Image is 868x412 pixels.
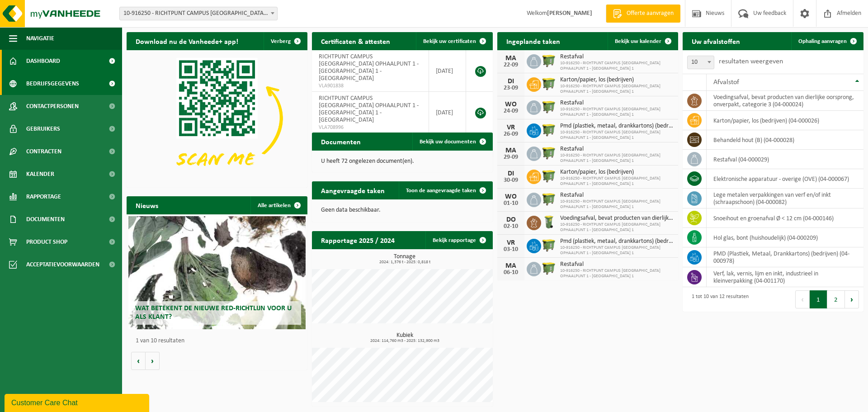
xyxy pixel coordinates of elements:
[560,84,674,95] span: 10-916250 - RICHTPUNT CAMPUS [GEOGRAPHIC_DATA] OPHAALPUNT 1 - [GEOGRAPHIC_DATA] 1
[502,223,520,230] div: 02-10
[26,231,67,253] span: Product Shop
[26,163,54,185] span: Kalender
[316,254,493,265] h3: Tonnage
[321,207,484,213] p: Geen data beschikbaar.
[264,32,307,50] button: Verberg
[312,231,404,249] h2: Rapportage 2025 / 2024
[319,53,419,82] span: RICHTPUNT CAMPUS [GEOGRAPHIC_DATA] OPHAALPUNT 1 - [GEOGRAPHIC_DATA] 1 - [GEOGRAPHIC_DATA]
[26,95,79,118] span: Contactpersonen
[560,222,674,233] span: 10-916250 - RICHTPUNT CAMPUS [GEOGRAPHIC_DATA] OPHAALPUNT 1 - [GEOGRAPHIC_DATA] 1
[560,53,674,61] span: Restafval
[502,170,520,177] div: DI
[541,237,557,253] img: WB-1100-HPE-GN-51
[560,169,674,176] span: Karton/papier, los (bedrijven)
[541,99,557,114] img: WB-1100-HPE-GN-51
[136,338,303,344] p: 1 van 10 resultaten
[406,188,476,194] span: Toon de aangevraagde taken
[5,392,151,412] iframe: chat widget
[399,181,492,199] a: Toon de aangevraagde taken
[560,130,674,141] span: 10-916250 - RICHTPUNT CAMPUS [GEOGRAPHIC_DATA] OPHAALPUNT 1 - [GEOGRAPHIC_DATA] 1
[502,154,520,161] div: 29-09
[502,101,520,108] div: WO
[798,38,847,44] span: Ophaling aanvragen
[127,50,307,186] img: Download de VHEPlus App
[429,50,466,92] td: [DATE]
[425,231,492,249] a: Bekijk rapportage
[319,124,422,131] span: VLA708996
[312,181,394,199] h2: Aangevraagde taken
[845,290,859,308] button: Next
[624,9,676,18] span: Offerte aanvragen
[312,133,370,150] h2: Documenten
[560,245,674,256] span: 10-916250 - RICHTPUNT CAMPUS [GEOGRAPHIC_DATA] OPHAALPUNT 1 - [GEOGRAPHIC_DATA] 1
[250,196,307,214] a: Alle artikelen
[416,32,492,50] a: Bekijk uw certificaten
[707,130,863,150] td: behandeld hout (B) (04-000028)
[321,158,484,165] p: U heeft 72 ongelezen document(en).
[707,208,863,228] td: snoeihout en groenafval Ø < 12 cm (04-000146)
[502,78,520,85] div: DI
[120,7,277,20] span: 10-916250 - RICHTPUNT CAMPUS GENT OPHAALPUNT 1 - ABDIS 1 - GENT
[687,56,714,69] span: 10
[502,62,520,68] div: 22-09
[560,107,674,118] span: 10-916250 - RICHTPUNT CAMPUS [GEOGRAPHIC_DATA] OPHAALPUNT 1 - [GEOGRAPHIC_DATA] 1
[707,150,863,169] td: restafval (04-000029)
[560,192,674,199] span: Restafval
[127,32,247,50] h2: Download nu de Vanheede+ app!
[541,260,557,276] img: WB-1100-HPE-GN-51
[560,123,674,130] span: Pmd (plastiek, metaal, drankkartons) (bedrijven)
[502,147,520,154] div: MA
[502,239,520,246] div: VR
[497,32,569,50] h2: Ingeplande taken
[502,216,520,223] div: DO
[560,153,674,164] span: 10-916250 - RICHTPUNT CAMPUS [GEOGRAPHIC_DATA] OPHAALPUNT 1 - [GEOGRAPHIC_DATA] 1
[547,10,592,17] strong: [PERSON_NAME]
[560,199,674,210] span: 10-916250 - RICHTPUNT CAMPUS [GEOGRAPHIC_DATA] OPHAALPUNT 1 - [GEOGRAPHIC_DATA] 1
[560,61,674,71] span: 10-916250 - RICHTPUNT CAMPUS [GEOGRAPHIC_DATA] OPHAALPUNT 1 - [GEOGRAPHIC_DATA] 1
[608,32,677,50] a: Bekijk uw kalender
[26,118,60,140] span: Gebruikers
[135,305,292,321] span: Wat betekent de nieuwe RED-richtlijn voor u als klant?
[687,289,749,309] div: 1 tot 10 van 12 resultaten
[502,246,520,253] div: 03-10
[713,79,739,86] span: Afvalstof
[615,38,661,44] span: Bekijk uw kalender
[502,85,520,91] div: 23-09
[502,200,520,207] div: 01-10
[412,133,492,151] a: Bekijk uw documenten
[707,267,863,287] td: verf, lak, vernis, lijm en inkt, industrieel in kleinverpakking (04-001170)
[707,169,863,189] td: elektronische apparatuur - overige (OVE) (04-000067)
[707,247,863,267] td: PMD (Plastiek, Metaal, Drankkartons) (bedrijven) (04-000978)
[502,177,520,184] div: 30-09
[429,92,466,133] td: [DATE]
[502,193,520,200] div: WO
[420,139,476,145] span: Bekijk uw documenten
[26,72,79,95] span: Bedrijfsgegevens
[560,146,674,153] span: Restafval
[502,55,520,62] div: MA
[26,27,54,50] span: Navigatie
[541,145,557,161] img: WB-1100-HPE-GN-51
[795,290,810,308] button: Previous
[26,253,99,276] span: Acceptatievoorwaarden
[707,111,863,130] td: karton/papier, los (bedrijven) (04-000026)
[502,270,520,276] div: 06-10
[541,53,557,68] img: WB-1100-HPE-GN-51
[319,82,422,90] span: VLA901838
[26,185,61,208] span: Rapportage
[271,38,291,44] span: Verberg
[127,196,167,214] h2: Nieuws
[560,215,674,222] span: Voedingsafval, bevat producten van dierlijke oorsprong, onverpakt, categorie 3
[688,56,714,69] span: 10
[560,176,674,187] span: 10-916250 - RICHTPUNT CAMPUS [GEOGRAPHIC_DATA] OPHAALPUNT 1 - [GEOGRAPHIC_DATA] 1
[131,352,146,370] button: Vorige
[316,339,493,343] span: 2024: 114,760 m3 - 2025: 132,900 m3
[810,290,827,308] button: 1
[502,131,520,137] div: 26-09
[541,168,557,184] img: WB-1100-HPE-GN-51
[560,261,674,268] span: Restafval
[316,332,493,343] h3: Kubiek
[560,99,674,107] span: Restafval
[502,108,520,114] div: 24-09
